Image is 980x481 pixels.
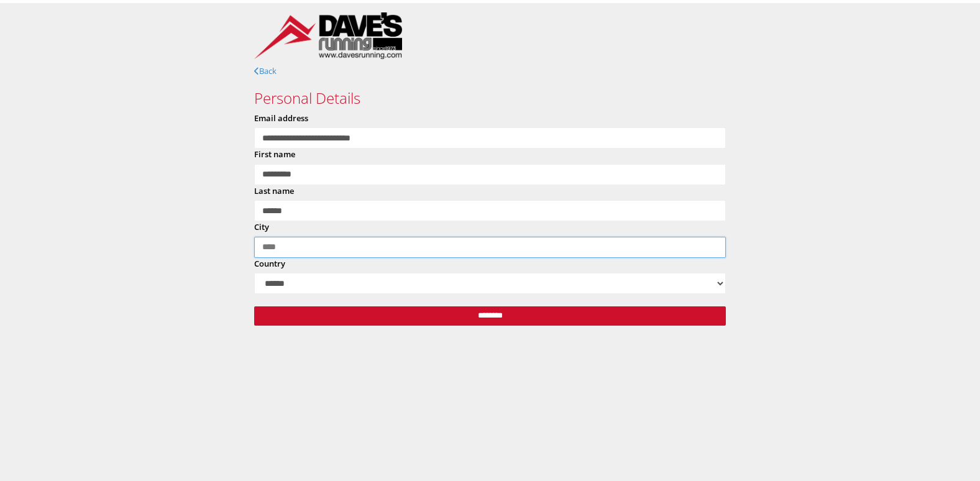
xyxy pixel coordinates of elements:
label: City [254,221,269,234]
label: First name [254,149,295,161]
img: DavesRunningShophorizontallogo.png [254,12,402,59]
label: Email address [254,112,308,125]
a: Back [254,65,277,76]
h3: Personal Details [254,90,726,106]
label: Country [254,258,285,270]
label: Last name [254,185,294,198]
